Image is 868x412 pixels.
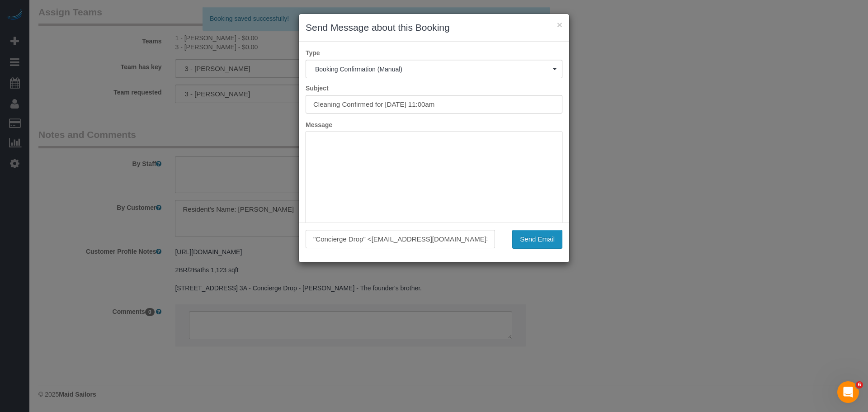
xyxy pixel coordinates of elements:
label: Subject [299,84,569,93]
button: × [557,20,562,29]
button: Booking Confirmation (Manual) [306,60,562,78]
span: Booking Confirmation (Manual) [315,66,553,73]
label: Message [299,120,569,129]
label: Type [299,48,569,57]
button: Send Email [512,230,562,249]
iframe: Intercom live chat [837,381,859,403]
iframe: Rich Text Editor, editor1 [306,132,562,273]
input: Subject [306,95,562,114]
h3: Send Message about this Booking [306,21,562,34]
span: 6 [856,381,863,388]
